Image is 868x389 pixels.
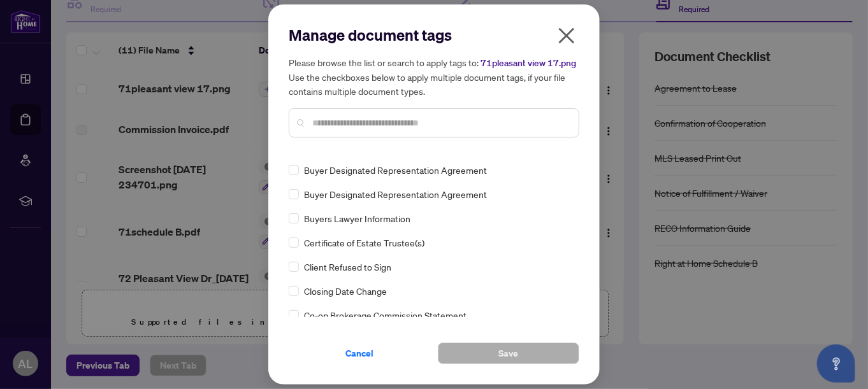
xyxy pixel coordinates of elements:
span: Buyer Designated Representation Agreement [304,187,487,201]
button: Open asap [817,344,855,383]
span: Certificate of Estate Trustee(s) [304,236,424,250]
span: Buyers Lawyer Information [304,211,410,225]
button: Save [438,343,579,364]
span: Closing Date Change [304,284,387,298]
h5: Please browse the list or search to apply tags to: Use the checkboxes below to apply multiple doc... [289,55,579,98]
span: close [556,25,577,46]
span: Client Refused to Sign [304,260,391,274]
span: Co-op Brokerage Commission Statement [304,308,467,322]
button: Cancel [289,343,430,364]
span: Cancel [345,343,373,364]
span: 71pleasant view 17.png [481,57,576,69]
span: Buyer Designated Representation Agreement [304,163,487,177]
h2: Manage document tags [289,25,579,45]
